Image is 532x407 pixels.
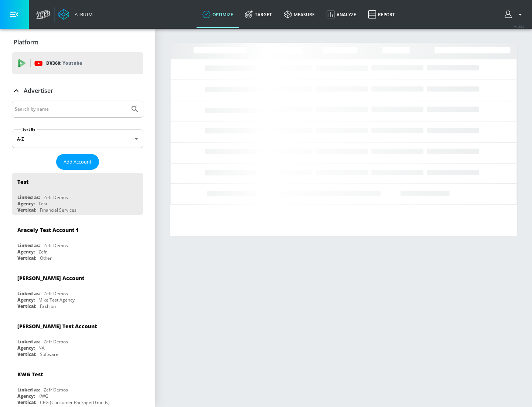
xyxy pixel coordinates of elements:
[46,59,82,67] p: DV360:
[62,59,82,67] p: Youtube
[38,393,48,399] div: KWG
[17,339,40,345] div: Linked as:
[40,303,56,309] div: Fashion
[17,345,35,351] div: Agency:
[17,387,40,393] div: Linked as:
[17,290,40,297] div: Linked as:
[197,1,239,28] a: optimize
[40,351,58,357] div: Software
[12,80,143,101] div: Advertiser
[12,32,143,53] div: Platform
[56,154,99,170] button: Add Account
[40,399,110,406] div: CPG (Consumer Packaged Goods)
[12,129,143,148] div: A-Z
[40,207,76,213] div: Financial Services
[17,226,79,233] div: Aracely Test Account 1
[12,269,143,311] div: [PERSON_NAME] AccountLinked as:Zefr DemosAgency:Mike Test AgencyVertical:Fashion
[12,173,143,215] div: TestLinked as:Zefr DemosAgency:TestVertical:Financial Services
[17,178,28,185] div: Test
[17,255,36,261] div: Vertical:
[38,249,47,255] div: Zefr
[44,339,68,345] div: Zefr Demos
[58,9,93,20] a: Atrium
[17,194,40,201] div: Linked as:
[17,303,36,309] div: Vertical:
[17,297,35,303] div: Agency:
[12,221,143,263] div: Aracely Test Account 1Linked as:Zefr DemosAgency:ZefrVertical:Other
[17,207,36,213] div: Vertical:
[17,351,36,357] div: Vertical:
[24,87,53,95] p: Advertiser
[17,242,40,249] div: Linked as:
[12,317,143,359] div: [PERSON_NAME] Test AccountLinked as:Zefr DemosAgency:NAVertical:Software
[21,127,37,132] label: Sort By
[17,371,43,378] div: KWG Test
[44,242,68,249] div: Zefr Demos
[44,194,68,201] div: Zefr Demos
[321,1,362,28] a: Analyze
[38,345,45,351] div: NA
[38,201,47,207] div: Test
[44,387,68,393] div: Zefr Demos
[64,158,92,166] span: Add Account
[17,201,35,207] div: Agency:
[12,52,143,74] div: DV360: Youtube
[15,104,127,114] input: Search by name
[44,290,68,297] div: Zefr Demos
[278,1,321,28] a: measure
[72,11,93,18] div: Atrium
[17,249,35,255] div: Agency:
[17,393,35,399] div: Agency:
[514,24,525,28] span: v 4.24.0
[362,1,401,28] a: Report
[17,399,36,406] div: Vertical:
[14,38,38,46] p: Platform
[40,255,52,261] div: Other
[17,275,84,282] div: [PERSON_NAME] Account
[239,1,278,28] a: Target
[38,297,75,303] div: Mike Test Agency
[17,323,97,330] div: [PERSON_NAME] Test Account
